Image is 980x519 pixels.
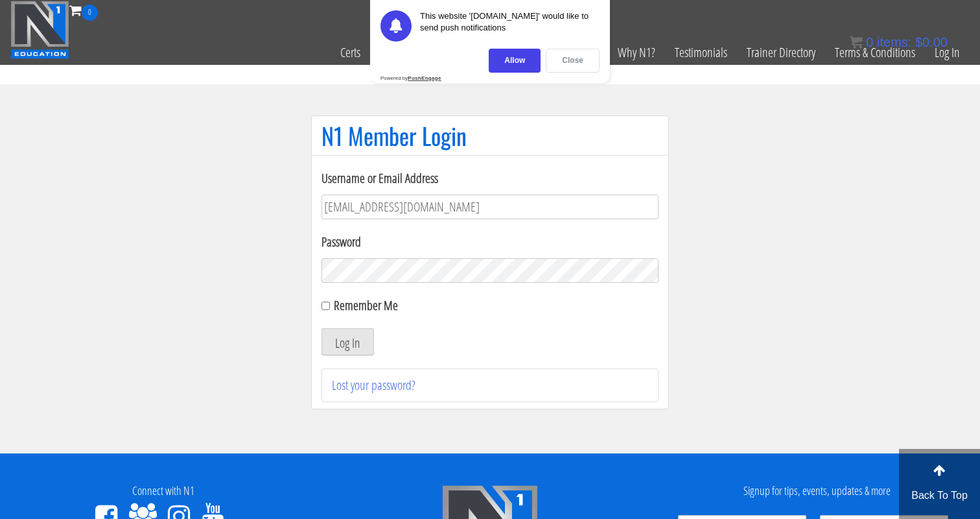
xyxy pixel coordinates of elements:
span: $ [915,35,922,49]
a: 0 items: $0.00 [850,35,948,49]
a: 0 [69,1,98,19]
div: This website '[DOMAIN_NAME]' would like to send push notifications [420,10,600,42]
h4: Signup for tips, events, updates & more [663,485,970,498]
h1: N1 Member Login [321,123,659,149]
div: Powered by [380,75,441,81]
h4: Connect with N1 [10,485,317,498]
img: n1-education [10,1,69,59]
label: Password [321,232,659,252]
p: Back To Top [899,488,980,503]
bdi: 0.00 [915,35,948,49]
a: Lost your password? [332,376,415,394]
strong: PushEngage [408,75,441,81]
img: icon11.png [850,36,863,49]
span: 0 [866,35,873,49]
a: Trainer Directory [737,21,825,84]
button: Log In [321,328,374,356]
a: Log In [925,21,970,84]
a: Certs [331,21,370,84]
label: Remember Me [334,296,398,314]
a: Testimonials [665,21,737,84]
a: Terms & Conditions [825,21,925,84]
label: Username or Email Address [321,169,659,188]
span: items: [877,35,911,49]
span: 0 [82,5,98,21]
div: Close [546,49,600,73]
div: Allow [489,49,541,73]
a: Why N1? [608,21,665,84]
